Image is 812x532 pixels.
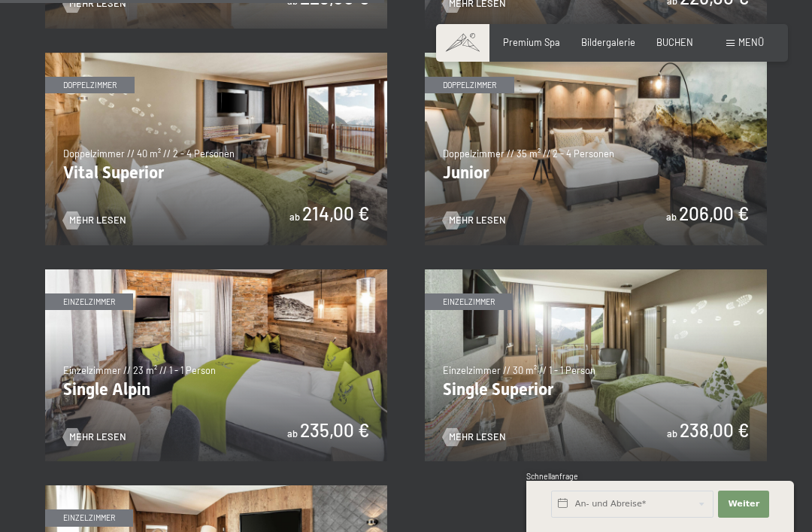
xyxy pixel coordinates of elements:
[425,269,767,277] a: Single Superior
[443,430,506,444] a: Mehr Lesen
[69,430,126,444] span: Mehr Lesen
[503,36,560,48] a: Premium Spa
[425,53,767,245] img: Junior
[581,36,635,48] a: Bildergalerie
[728,498,759,510] span: Weiter
[449,430,506,444] span: Mehr Lesen
[69,214,126,227] span: Mehr Lesen
[45,485,387,493] a: Single Relax
[45,269,387,277] a: Single Alpin
[425,53,767,60] a: Junior
[443,214,506,227] a: Mehr Lesen
[449,214,506,227] span: Mehr Lesen
[63,214,126,227] a: Mehr Lesen
[45,53,387,245] img: Vital Superior
[526,472,578,481] span: Schnellanfrage
[45,269,387,462] img: Single Alpin
[718,491,769,518] button: Weiter
[656,36,693,48] a: BUCHEN
[45,53,387,60] a: Vital Superior
[425,269,767,462] img: Single Superior
[63,430,126,444] a: Mehr Lesen
[738,36,764,48] span: Menü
